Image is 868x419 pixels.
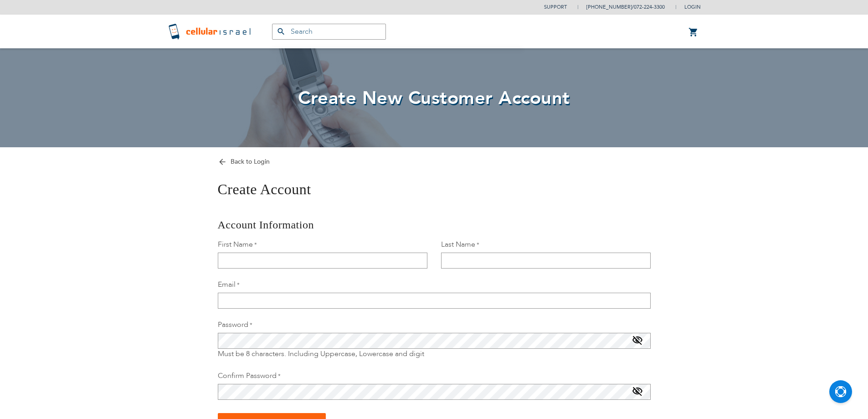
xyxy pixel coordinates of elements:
[218,371,277,381] span: Confirm Password
[218,217,651,233] h3: Account Information
[218,181,311,197] span: Create Account
[544,4,567,10] a: Support
[218,349,424,359] span: Must be 8 characters. Including Uppercase, Lowercase and digit
[441,239,475,249] span: Last Name
[218,293,651,309] input: Email
[218,320,248,330] span: Password
[634,4,665,10] a: 072-224-3300
[272,24,386,40] input: Search
[218,253,427,269] input: First Name
[577,0,665,14] li: /
[684,4,701,10] span: Login
[218,157,270,166] a: Back to Login
[218,239,253,249] span: First Name
[231,157,270,166] span: Back to Login
[441,253,651,269] input: Last Name
[218,279,236,290] span: Email
[168,22,254,41] img: Cellular Israel
[586,4,632,10] a: [PHONE_NUMBER]
[298,86,570,111] span: Create New Customer Account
